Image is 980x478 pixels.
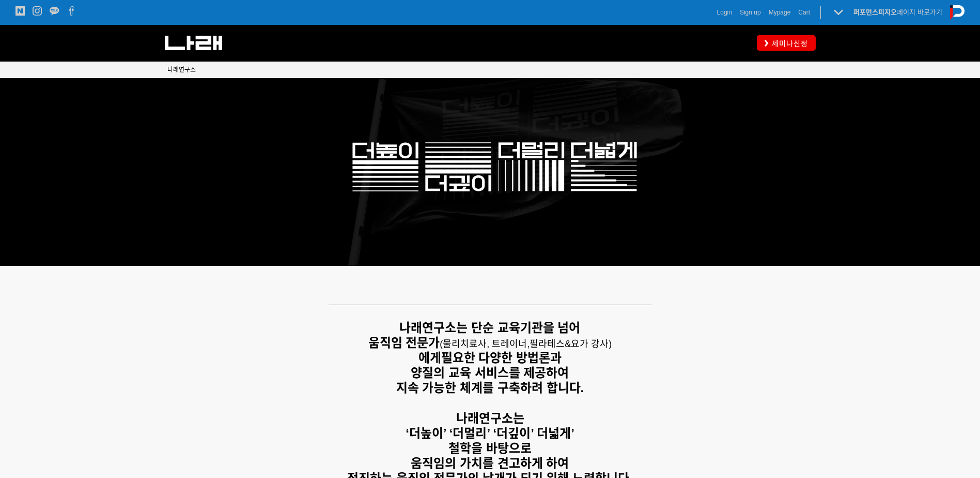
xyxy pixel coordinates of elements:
a: Sign up [740,7,761,18]
span: 물리치료사, 트레이너, [443,339,530,349]
strong: 움직임의 가치를 견고하게 하여 [411,456,569,470]
span: 세미나신청 [769,38,808,49]
a: Mypage [769,7,791,18]
a: 나래연구소 [167,65,196,75]
strong: 필요한 다양한 방법론과 [441,351,562,365]
a: Cart [798,7,810,18]
span: 필라테스&요가 강사) [530,339,612,349]
strong: 양질의 교육 서비스를 제공하여 [411,366,569,380]
a: Login [717,7,732,18]
a: 퍼포먼스피지오페이지 바로가기 [853,8,942,16]
strong: 나래연구소는 [456,411,524,425]
strong: 나래연구소는 단순 교육기관을 넘어 [399,321,580,335]
strong: ‘더높이’ ‘더멀리’ ‘더깊이’ 더넓게’ [406,426,574,440]
a: 세미나신청 [757,35,816,50]
span: ( [440,339,530,349]
strong: 에게 [418,351,441,365]
strong: 철학을 바탕으로 [448,441,532,455]
strong: 지속 가능한 체계를 구축하려 합니다. [396,381,584,395]
strong: 움직임 전문가 [368,336,440,350]
span: 나래연구소 [167,66,196,73]
strong: 퍼포먼스피지오 [853,8,897,16]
